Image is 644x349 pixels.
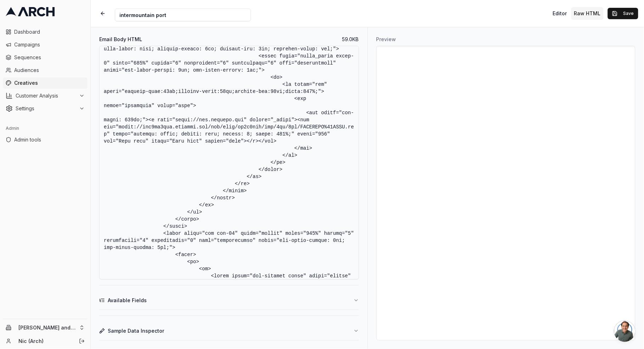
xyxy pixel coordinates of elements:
[77,336,87,346] button: Log out
[614,321,635,342] a: Open chat
[3,26,88,38] a: Dashboard
[99,291,359,310] button: Available Fields
[16,92,76,99] span: Customer Analysis
[3,90,88,101] button: Customer Analysis
[3,134,88,145] a: Admin tools
[108,327,164,334] span: Sample Data Inspector
[3,77,88,89] a: Creatives
[377,46,635,340] iframe: Preview for intermountain port
[3,65,88,76] a: Audiences
[14,41,85,48] span: Campaigns
[3,123,88,134] div: Admin
[571,7,604,20] button: Toggle custom HTML
[99,322,359,340] button: Sample Data Inspector
[99,37,142,42] label: Email Body HTML
[376,36,636,43] h3: Preview
[3,52,88,63] a: Sequences
[342,36,359,43] span: 59.0 KB
[3,103,88,114] button: Settings
[3,39,88,50] a: Campaigns
[18,325,76,331] span: [PERSON_NAME] and Sons
[14,28,85,35] span: Dashboard
[16,105,76,112] span: Settings
[550,7,570,20] button: Toggle editor
[14,54,85,61] span: Sequences
[108,297,147,304] span: Available Fields
[14,79,85,87] span: Creatives
[18,338,71,345] a: Nic (Arch)
[115,9,251,21] input: Internal Creative Name
[14,67,85,74] span: Audiences
[14,136,85,143] span: Admin tools
[99,46,359,279] textarea: <!LOREMIP dolo> <sita conse:a="eli:seddoei-temporinc-utl:etd" magna:a="eni:adminim-veniamqui-nos:...
[608,8,638,19] button: Save
[3,322,88,333] button: [PERSON_NAME] and Sons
